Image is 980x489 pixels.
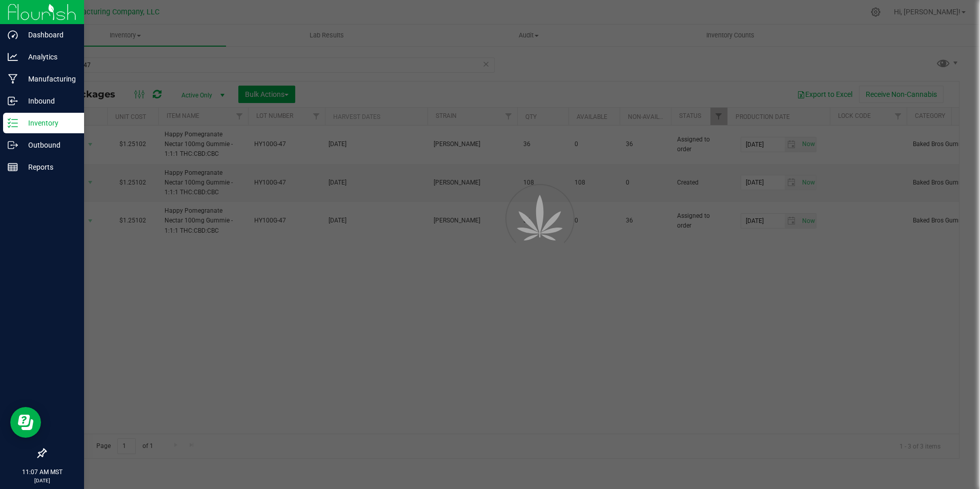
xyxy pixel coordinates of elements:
[8,96,18,106] inline-svg: Inbound
[8,162,18,172] inline-svg: Reports
[18,95,79,107] p: Inbound
[18,117,79,129] p: Inventory
[5,477,79,484] p: [DATE]
[18,161,79,173] p: Reports
[8,74,18,84] inline-svg: Manufacturing
[8,52,18,62] inline-svg: Analytics
[18,29,79,41] p: Dashboard
[8,30,18,40] inline-svg: Dashboard
[18,139,79,151] p: Outbound
[10,407,41,438] iframe: Resource center
[18,51,79,63] p: Analytics
[18,73,79,85] p: Manufacturing
[5,467,79,477] p: 11:07 AM MST
[8,118,18,128] inline-svg: Inventory
[8,140,18,150] inline-svg: Outbound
